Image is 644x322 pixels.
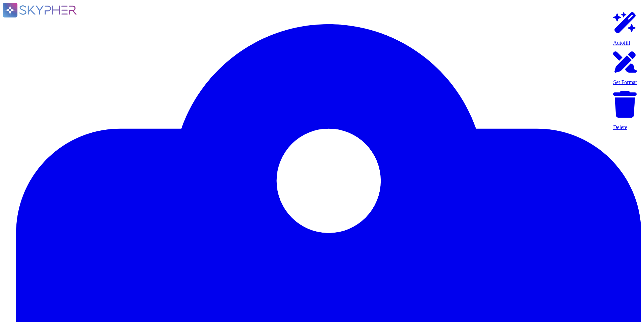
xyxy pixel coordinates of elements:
[613,79,637,85] p: Set Format
[613,124,637,130] p: Delete
[613,51,637,85] a: Set Format
[613,40,637,46] p: Autofill
[613,12,637,46] a: Autofill
[613,91,637,131] a: Delete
